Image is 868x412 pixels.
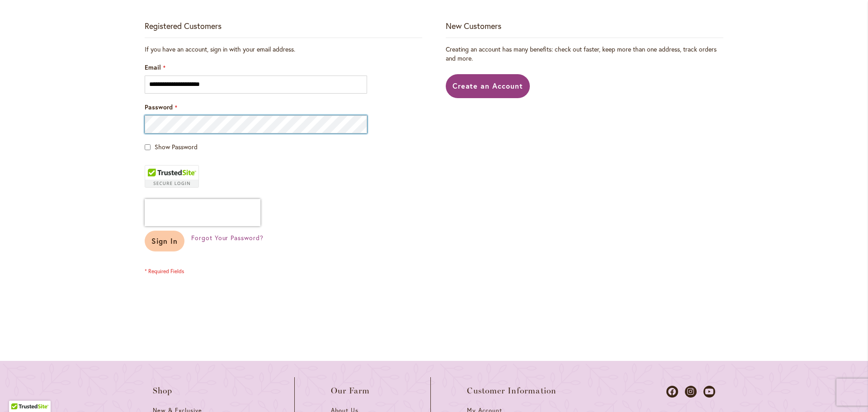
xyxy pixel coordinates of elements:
[155,142,198,151] span: Show Password
[145,199,260,226] iframe: reCAPTCHA
[191,233,264,242] span: Forgot Your Password?
[145,63,161,71] span: Email
[145,45,422,54] div: If you have an account, sign in with your email address.
[153,386,173,395] span: Shop
[191,233,264,242] a: Forgot Your Password?
[331,386,370,395] span: Our Farm
[145,20,222,31] strong: Registered Customers
[145,231,184,251] button: Sign In
[685,386,697,398] a: Dahlias on Instagram
[151,236,178,246] span: Sign In
[145,165,199,188] div: TrustedSite Certified
[145,103,173,111] span: Password
[446,20,501,31] strong: New Customers
[666,386,678,398] a: Dahlias on Facebook
[703,386,715,398] a: Dahlias on Youtube
[446,74,530,98] a: Create an Account
[467,386,557,395] span: Customer Information
[446,45,723,63] p: Creating an account has many benefits: check out faster, keep more than one address, track orders...
[7,380,32,405] iframe: Launch Accessibility Center
[453,81,524,90] span: Create an Account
